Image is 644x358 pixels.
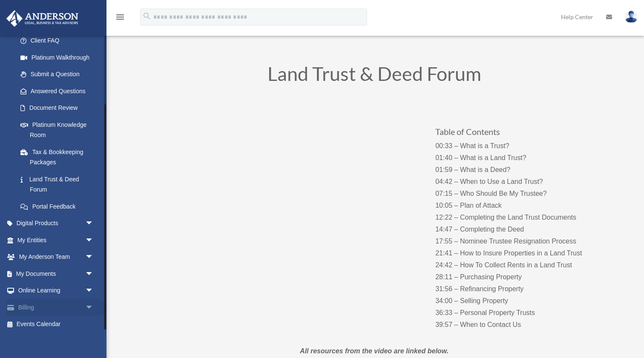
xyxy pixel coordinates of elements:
[6,215,106,232] a: Digital Productsarrow_drop_down
[85,282,102,300] span: arrow_drop_down
[4,10,81,27] img: Anderson Advisors Platinum Portal
[6,282,106,299] a: Online Learningarrow_drop_down
[435,140,604,331] p: 00:33 – What is a Trust? 01:40 – What is a Land Trust? 01:59 – What is a Deed? 04:42 – When to Us...
[12,143,106,171] a: Tax & Bookkeeping Packages
[85,232,102,249] span: arrow_drop_down
[6,232,106,249] a: My Entitiesarrow_drop_down
[6,249,106,266] a: My Anderson Teamarrow_drop_down
[115,12,125,22] i: menu
[6,316,106,333] a: Events Calendar
[6,265,106,282] a: My Documentsarrow_drop_down
[6,299,106,316] a: Billingarrow_drop_down
[142,11,152,21] i: search
[12,171,102,198] a: Land Trust & Deed Forum
[85,265,102,283] span: arrow_drop_down
[625,11,638,23] img: User Pic
[85,299,102,316] span: arrow_drop_down
[12,198,106,215] a: Portal Feedback
[12,116,106,143] a: Platinum Knowledge Room
[12,83,106,100] a: Answered Questions
[85,215,102,232] span: arrow_drop_down
[12,66,106,83] a: Submit a Question
[85,249,102,266] span: arrow_drop_down
[300,347,448,355] em: All resources from the video are linked below.
[12,32,106,49] a: Client FAQ
[12,100,106,117] a: Document Review
[12,49,106,66] a: Platinum Walkthrough
[435,127,604,140] h3: Table of Contents
[144,64,604,88] h1: Land Trust & Deed Forum
[115,15,125,22] a: menu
